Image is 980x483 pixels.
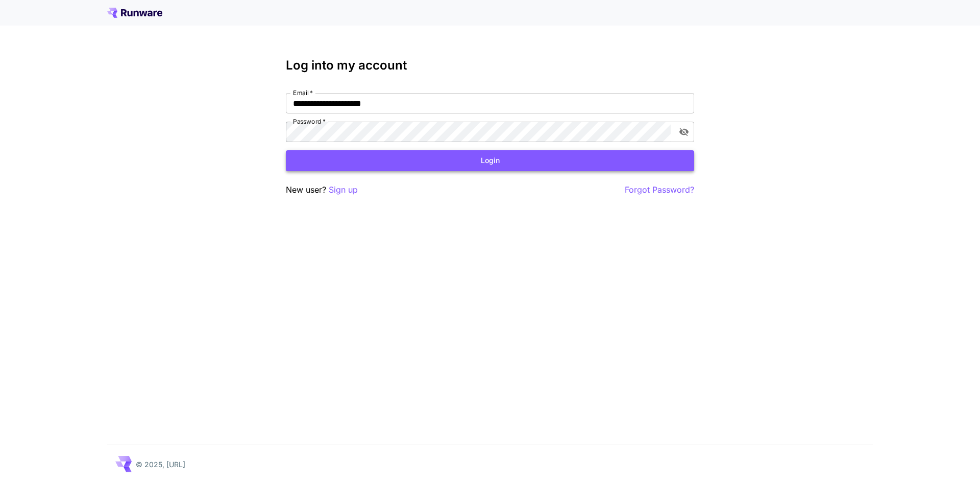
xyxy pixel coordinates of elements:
p: New user? [286,183,358,196]
button: Login [286,150,694,171]
button: toggle password visibility [675,123,693,141]
label: Password [293,117,326,126]
p: © 2025, [URL] [136,459,185,470]
button: Forgot Password? [625,183,694,196]
h3: Log into my account [286,58,694,73]
button: Sign up [329,183,358,196]
label: Email [293,88,313,97]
